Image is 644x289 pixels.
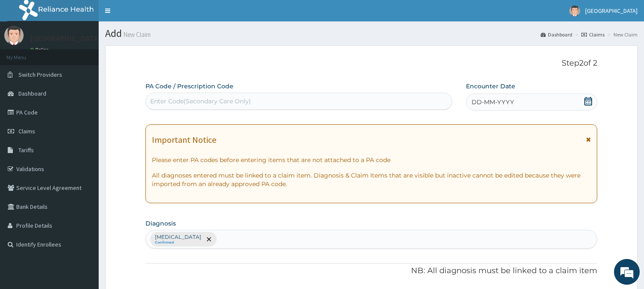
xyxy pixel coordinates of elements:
[18,146,34,154] span: Tariffs
[472,98,514,106] span: DD-MM-YYYY
[466,82,515,90] label: Encounter Date
[155,241,201,245] small: Confirmed
[581,31,605,38] a: Claims
[18,71,62,78] span: Switch Providers
[145,265,597,277] p: NB: All diagnosis must be linked to a claim item
[122,31,151,38] small: New Claim
[155,234,201,241] p: [MEDICAL_DATA]
[4,26,24,45] img: User Image
[152,156,591,164] p: Please enter PA codes before entering items that are not attached to a PA code
[30,35,101,42] p: [GEOGRAPHIC_DATA]
[205,235,213,243] span: remove selection option
[152,171,591,188] p: All diagnoses entered must be linked to a claim item. Diagnosis & Claim Items that are visible bu...
[18,90,46,97] span: Dashboard
[18,127,35,135] span: Claims
[145,219,176,228] label: Diagnosis
[145,59,597,68] p: Step 2 of 2
[30,47,51,53] a: Online
[105,28,638,39] h1: Add
[541,31,572,38] a: Dashboard
[605,31,638,38] li: New Claim
[150,97,251,105] div: Enter Code(Secondary Care Only)
[569,6,580,16] img: User Image
[585,7,638,15] span: [GEOGRAPHIC_DATA]
[152,135,216,144] h1: Important Notice
[145,82,233,90] label: PA Code / Prescription Code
